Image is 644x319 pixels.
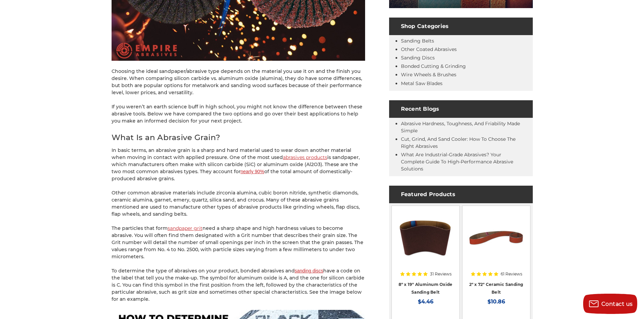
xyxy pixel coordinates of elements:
a: nearly 90% [241,169,264,174]
a: Abrasive Hardness, Toughness, and Friability Made Simple [401,121,520,134]
img: aluminum oxide 8x19 sanding belt [397,211,455,265]
p: To determine the type of abrasives on your product, bonded abrasives and have a code on the label... [112,267,365,303]
p: The particles that form need a sharp shape and high hardness values to become abrasive. You will ... [112,225,365,260]
p: Other common abrasive materials include zirconia alumina, cubic boron nitride, synthetic diamonds... [112,189,365,218]
h4: Recent Blogs [389,100,533,118]
img: 2" x 72" Ceramic Pipe Sanding Belt [467,211,525,265]
h4: Shop Categories [389,18,533,35]
p: Choosing the ideal sandpaper/abrasive type depends on the material you use it on and the finish y... [112,68,365,96]
p: If you weren’t an earth science buff in high school, you might not know the difference between th... [112,103,365,125]
a: aluminum oxide 8x19 sanding belt [397,211,455,287]
a: Bonded Cutting & Grinding [401,63,466,69]
a: Sanding Discs [401,55,435,61]
h2: What Is an Abrasive Grain? [112,132,365,143]
a: sandpaper grit [168,225,202,231]
a: Sanding Belts [401,38,434,44]
a: 8" x 19" Aluminum Oxide Sanding Belt [399,282,453,295]
h4: Featured Products [389,186,533,203]
a: 2" x 72" Ceramic Pipe Sanding Belt [467,211,525,287]
a: Wire Wheels & Brushes [401,72,456,78]
span: $4.46 [418,298,433,305]
p: In basic terms, an abrasive grain is a sharp and hard material used to wear down another material... [112,147,365,182]
a: What Are Industrial-Grade Abrasives? Your Complete Guide to High-Performance Abrasive Solutions [401,152,513,172]
a: sanding discs [295,268,324,273]
a: 2" x 72" Ceramic Sanding Belt [469,282,523,295]
a: Cut, Grind, and Sand Cooler: How to Choose the Right Abrasives [401,136,516,149]
button: Contact us [583,294,637,314]
a: Metal Saw Blades [401,80,443,86]
span: Contact us [601,301,633,307]
span: $10.86 [487,298,505,305]
a: Other Coated Abrasives [401,46,457,52]
a: abrasives products [283,154,327,160]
